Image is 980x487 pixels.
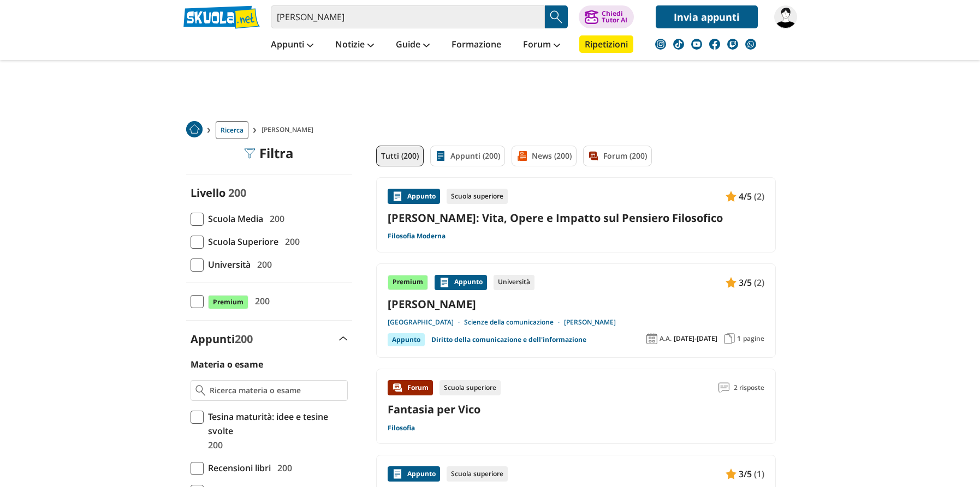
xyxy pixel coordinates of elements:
div: Scuola superiore [447,189,508,204]
span: 3/5 [739,467,752,481]
a: [GEOGRAPHIC_DATA] [388,318,464,327]
img: Forum filtro contenuto [588,151,599,161]
span: pagine [743,334,764,343]
span: 3/5 [739,275,752,290]
span: Premium [208,295,248,309]
img: Appunti filtro contenuto [435,151,446,161]
img: Appunti contenuto [726,277,737,288]
img: Appunti contenuto [392,191,403,202]
span: [DATE]-[DATE] [674,334,717,343]
a: Filosofia Moderna [388,232,446,241]
label: Appunti [191,332,253,346]
div: Appunto [388,189,440,204]
a: Home [186,121,203,139]
span: Tesina maturità: idee e tesine svolte [204,410,348,438]
div: Appunto [388,333,425,346]
a: Ricerca [216,121,248,139]
div: Filtra [244,146,294,161]
img: tiktok [673,39,684,50]
a: [PERSON_NAME] [388,297,764,311]
a: Scienze della comunicazione [464,318,564,327]
img: News filtro contenuto [516,151,527,161]
img: Pagine [724,333,735,344]
div: Scuola superiore [439,380,501,395]
img: Filtra filtri mobile [244,148,255,159]
span: (1) [754,467,764,481]
img: Appunti contenuto [726,191,737,202]
a: Notizie [332,35,377,55]
a: Filosofia [388,424,415,432]
div: Chiedi Tutor AI [602,10,627,23]
span: 200 [273,461,292,475]
div: Premium [388,275,428,290]
img: facebook [709,39,720,50]
span: 200 [251,294,270,308]
div: Forum [388,380,433,395]
input: Cerca appunti, riassunti o versioni [271,5,545,28]
img: instagram [655,39,666,50]
span: 200 [204,438,223,452]
img: Commenti lettura [718,382,729,393]
a: Formazione [449,35,504,55]
img: Apri e chiudi sezione [339,336,348,341]
a: News (200) [512,146,577,166]
a: Forum (200) [583,146,652,166]
img: Forum contenuto [392,382,403,393]
span: Scuola Superiore [204,235,278,249]
div: Appunto [435,275,487,290]
span: 200 [281,235,300,249]
a: Fantasia per Vico [388,402,480,417]
a: [PERSON_NAME] [564,318,616,327]
span: (2) [754,275,764,290]
a: Appunti (200) [430,146,505,166]
span: Recensioni libri [204,461,271,475]
a: [PERSON_NAME]: Vita, Opere e Impatto sul Pensiero Filosofico [388,211,764,225]
a: Forum [520,35,563,55]
span: 2 risposte [734,380,764,395]
span: 200 [253,257,272,272]
a: Diritto della comunicazione e dell'informazione [431,333,586,346]
img: Anno accademico [646,333,657,344]
img: twitch [727,39,738,50]
label: Materia o esame [191,358,263,370]
img: Cerca appunti, riassunti o versioni [548,9,565,25]
span: [PERSON_NAME] [262,121,318,139]
a: Guide [393,35,432,55]
div: Università [494,275,534,290]
img: Appunti contenuto [726,468,737,479]
span: 200 [228,185,246,200]
span: 200 [235,332,253,346]
img: Appunti contenuto [439,277,450,288]
a: Invia appunti [656,5,758,28]
div: Scuola superiore [447,466,508,482]
img: WhatsApp [745,39,756,50]
span: 1 [737,334,741,343]
span: A.A. [660,334,672,343]
a: Appunti [268,35,316,55]
img: youtube [691,39,702,50]
button: Search Button [545,5,568,28]
button: ChiediTutor AI [579,5,634,28]
span: Scuola Media [204,212,263,226]
input: Ricerca materia o esame [210,385,342,396]
a: Ripetizioni [579,35,633,53]
a: Tutti (200) [376,146,424,166]
span: 200 [265,212,284,226]
img: Appunti contenuto [392,468,403,479]
label: Livello [191,185,225,200]
img: Home [186,121,203,137]
div: Appunto [388,466,440,482]
span: (2) [754,189,764,203]
span: 4/5 [739,189,752,203]
span: Università [204,257,251,272]
img: salmorel [774,5,797,28]
img: Ricerca materia o esame [195,385,206,396]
